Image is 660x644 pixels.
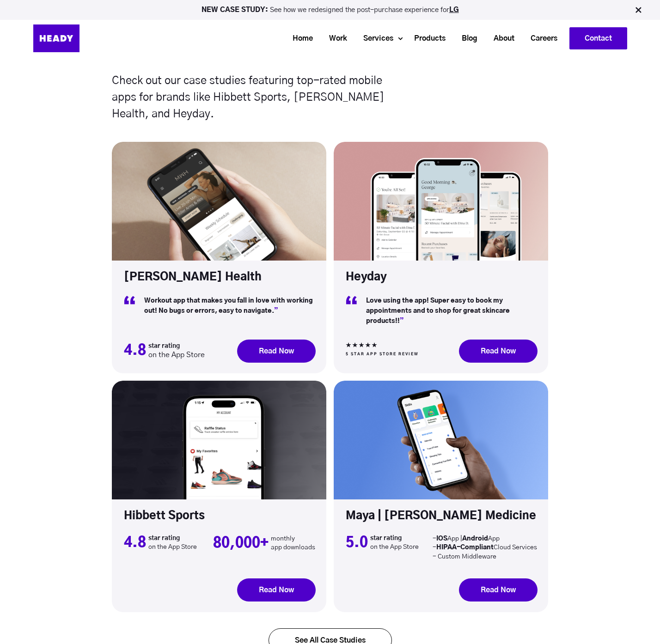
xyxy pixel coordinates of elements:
a: Contact [570,28,627,49]
a: Work [318,30,352,47]
a: Home [281,30,318,47]
img: Close Bar [634,6,643,15]
a: Careers [519,30,562,47]
a: LG [449,6,459,13]
a: About [482,30,519,47]
a: Services [352,30,398,47]
strong: NEW CASE STUDY: [202,6,270,13]
img: Heady_Logo_Web-01 (1) [33,24,79,52]
a: Blog [450,30,482,47]
a: Products [403,30,450,47]
div: Navigation Menu [103,27,627,49]
span: Check out our case studies featuring top-rated mobile apps for brands like Hibbett Sports, [PERSO... [112,75,385,120]
p: See how we redesigned the post-purchase experience for [4,6,656,13]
